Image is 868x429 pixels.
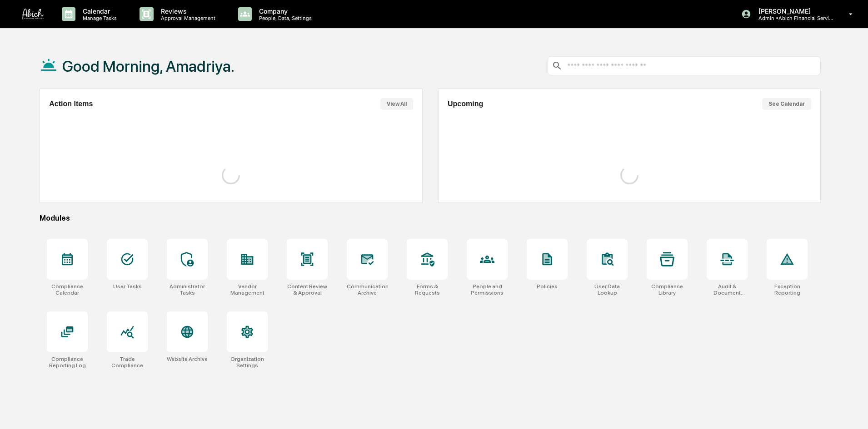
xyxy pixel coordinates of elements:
[75,15,121,21] p: Manage Tasks
[587,283,628,296] div: User Data Lookup
[751,7,836,15] p: [PERSON_NAME]
[107,356,148,369] div: Trade Compliance
[407,283,448,296] div: Forms & Requests
[707,283,748,296] div: Audit & Document Logs
[448,100,483,108] h2: Upcoming
[767,283,808,296] div: Exception Reporting
[287,283,328,296] div: Content Review & Approval
[113,283,142,290] div: User Tasks
[751,15,836,21] p: Admin • Abich Financial Services
[49,100,93,108] h2: Action Items
[647,283,688,296] div: Compliance Library
[22,9,44,20] img: logo
[47,356,88,369] div: Compliance Reporting Log
[167,356,208,362] div: Website Archive
[167,283,208,296] div: Administrator Tasks
[537,283,558,290] div: Policies
[467,283,508,296] div: People and Permissions
[252,15,316,21] p: People, Data, Settings
[227,283,268,296] div: Vendor Management
[762,98,811,110] button: See Calendar
[47,283,88,296] div: Compliance Calendar
[252,7,316,15] p: Company
[380,98,413,110] button: View All
[62,57,234,75] h1: Good Morning, Amadriya.
[40,214,821,222] div: Modules
[347,283,388,296] div: Communications Archive
[75,7,121,15] p: Calendar
[154,7,220,15] p: Reviews
[154,15,220,21] p: Approval Management
[227,356,268,369] div: Organization Settings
